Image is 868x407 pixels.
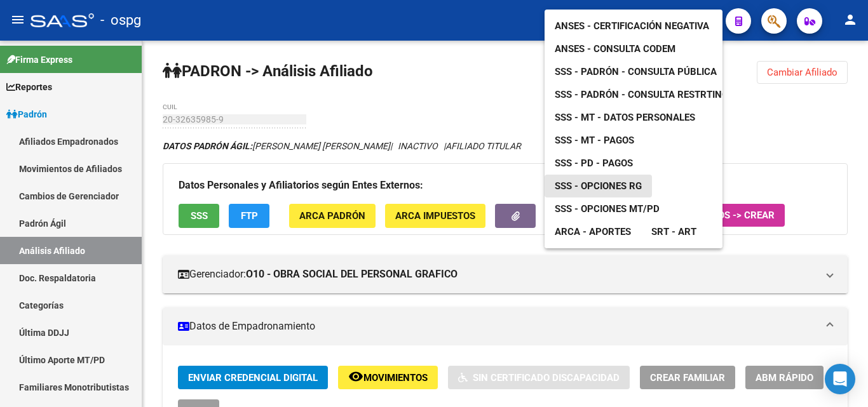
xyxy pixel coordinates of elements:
a: SSS - Opciones MT/PD [545,197,670,220]
a: SSS - MT - Pagos [545,129,644,152]
a: SSS - MT - Datos Personales [545,106,705,129]
a: SSS - Padrón - Consulta Restrtingida [545,83,754,106]
a: SSS - PD - Pagos [545,152,643,175]
span: ARCA - Aportes [555,226,631,237]
span: SSS - MT - Datos Personales [555,112,695,123]
a: SSS - Padrón - Consulta Pública [545,60,727,83]
span: SSS - Padrón - Consulta Pública [555,66,717,77]
a: ARCA - Aportes [545,220,641,243]
div: Open Intercom Messenger [825,364,855,394]
a: ANSES - Consulta CODEM [545,37,686,60]
span: SSS - Opciones RG [555,180,642,192]
span: SSS - MT - Pagos [555,135,634,146]
span: SSS - PD - Pagos [555,157,633,169]
span: SSS - Padrón - Consulta Restrtingida [555,89,743,100]
span: ANSES - Consulta CODEM [555,43,675,55]
span: ANSES - Certificación Negativa [555,20,709,32]
span: SSS - Opciones MT/PD [555,203,660,215]
a: SSS - Opciones RG [545,175,652,197]
span: SRT - ART [651,226,696,237]
a: ANSES - Certificación Negativa [545,15,719,37]
a: SRT - ART [641,220,707,243]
